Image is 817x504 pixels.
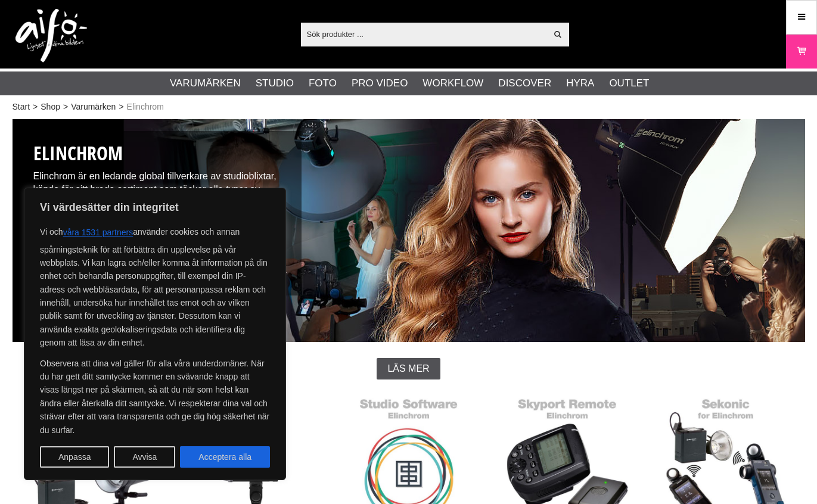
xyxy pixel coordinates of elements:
span: > [63,101,68,113]
div: Vi värdesätter din integritet [24,188,286,480]
a: Discover [498,76,551,91]
p: Vi och använder cookies och annan spårningsteknik för att förbättra din upplevelse på vår webbpla... [40,222,270,350]
a: Workflow [423,76,483,91]
a: Varumärken [170,76,241,91]
a: Varumärken [71,101,116,113]
span: Elinchrom [127,101,164,113]
span: > [33,101,38,113]
input: Sök produkter ... [301,25,547,43]
a: Shop [41,101,60,113]
div: Elinchrom är en ledande global tillverkare av studioblixtar, kända för sitt breda sortiment som t... [24,131,302,295]
button: Acceptera alla [180,446,270,468]
img: Elinchrom Studioblixtar [13,119,805,342]
p: Observera att dina val gäller för alla våra underdomäner. När du har gett ditt samtycke kommer en... [40,357,270,437]
a: Start [13,101,30,113]
a: Outlet [609,76,649,91]
a: Studio [256,76,294,91]
a: Pro Video [352,76,408,91]
a: Foto [309,76,337,91]
button: våra 1531 partners [63,222,133,243]
button: Avvisa [114,446,175,468]
p: Vi värdesätter din integritet [40,200,270,214]
span: Läs mer [387,363,429,374]
button: Anpassa [40,446,109,468]
h1: Elinchrom [33,140,293,167]
img: logo.png [15,9,87,63]
a: Hyra [566,76,594,91]
span: > [119,101,123,113]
